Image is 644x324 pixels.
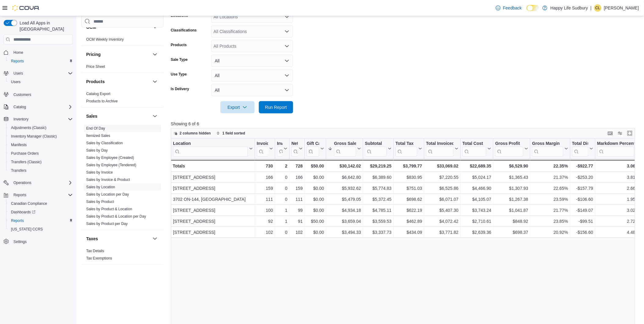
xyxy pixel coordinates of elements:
[9,167,73,174] span: Transfers
[86,185,115,190] span: Sales by Location
[171,130,213,137] button: 2 columns hidden
[365,218,392,225] div: $3,559.53
[462,141,491,156] button: Total Cost
[86,170,113,175] span: Sales by Invoice
[291,218,303,225] div: 91
[307,218,324,225] div: $50.00
[11,238,73,245] span: Settings
[616,130,624,137] button: Display options
[307,229,324,236] div: $0.00
[291,207,303,214] div: 99
[9,78,73,86] span: Users
[11,49,26,56] a: Home
[86,79,150,85] button: Products
[171,87,189,91] label: Is Delivery
[211,69,293,82] button: All
[6,78,75,86] button: Users
[462,196,491,203] div: $4,105.07
[307,141,319,156] div: Gift Card Sales
[151,78,159,85] button: Products
[1,48,75,57] button: Home
[9,200,50,207] a: Canadian Compliance
[396,218,422,225] div: $462.89
[365,141,392,156] button: Subtotal
[11,70,73,77] span: Users
[365,141,387,156] div: Subtotal
[277,141,282,156] div: Invoices Ref
[532,185,568,192] div: 22.65%
[6,123,75,132] button: Adjustments (Classic)
[9,167,29,174] a: Transfers
[11,142,27,147] span: Manifests
[277,162,287,170] div: 2
[81,63,164,73] div: Pricing
[328,174,361,181] div: $6,642.80
[9,208,73,216] span: Dashboards
[86,99,118,103] a: Products to Archive
[9,57,73,65] span: Reports
[9,124,49,131] a: Adjustments (Classic)
[256,207,273,214] div: 100
[597,196,639,203] div: 1.95%
[462,218,491,225] div: $2,710.61
[220,101,255,113] button: Export
[277,218,287,225] div: 1
[171,57,188,62] label: Sale Type
[86,155,134,160] span: Sales by Employee (Created)
[493,2,524,14] a: Feedback
[6,141,75,149] button: Manifests
[171,42,187,47] label: Products
[334,141,356,156] div: Gross Sales
[151,51,159,58] button: Pricing
[9,226,45,233] a: [US_STATE] CCRS
[173,162,253,170] div: Totals
[365,141,387,147] div: Subtotal
[597,174,639,181] div: 3.81%
[6,225,75,234] button: [US_STATE] CCRS
[426,141,454,156] div: Total Invoiced
[173,185,253,192] div: [STREET_ADDRESS]
[86,37,124,42] a: OCM Weekly Inventory
[223,131,245,136] span: 1 field sorted
[532,196,568,203] div: 23.59%
[597,141,634,156] div: Markdown Percent
[86,141,123,145] a: Sales by Classification
[426,207,458,214] div: $5,407.30
[426,185,458,192] div: $6,525.86
[1,69,75,78] button: Users
[81,125,164,230] div: Sales
[86,134,110,138] a: Itemized Sales
[11,151,39,156] span: Purchase Orders
[285,44,289,49] button: Open list of options
[256,141,268,156] div: Invoices Sold
[173,174,253,181] div: [STREET_ADDRESS]
[256,185,273,192] div: 159
[11,116,73,123] span: Inventory
[532,174,568,181] div: 21.37%
[396,207,422,214] div: $622.19
[256,196,273,203] div: 111
[9,141,29,149] a: Manifests
[307,207,324,214] div: $0.00
[550,4,588,12] p: Happy Life Sudbury
[86,236,150,242] button: Taxes
[151,112,159,120] button: Sales
[86,214,146,219] span: Sales by Product & Location per Day
[495,141,523,156] div: Gross Profit
[572,174,593,181] div: -$253.20
[11,49,73,56] span: Home
[17,20,73,32] span: Load All Apps in [GEOGRAPHIC_DATA]
[11,103,73,111] span: Catalog
[597,218,639,225] div: 2.72%
[256,162,273,170] div: 730
[11,191,29,199] button: Reports
[86,148,108,153] a: Sales by Day
[607,130,614,137] button: Keyboard shortcuts
[9,200,73,207] span: Canadian Compliance
[572,218,593,225] div: -$99.51
[9,226,73,233] span: Washington CCRS
[532,162,568,170] div: 22.35%
[495,196,528,203] div: $1,267.38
